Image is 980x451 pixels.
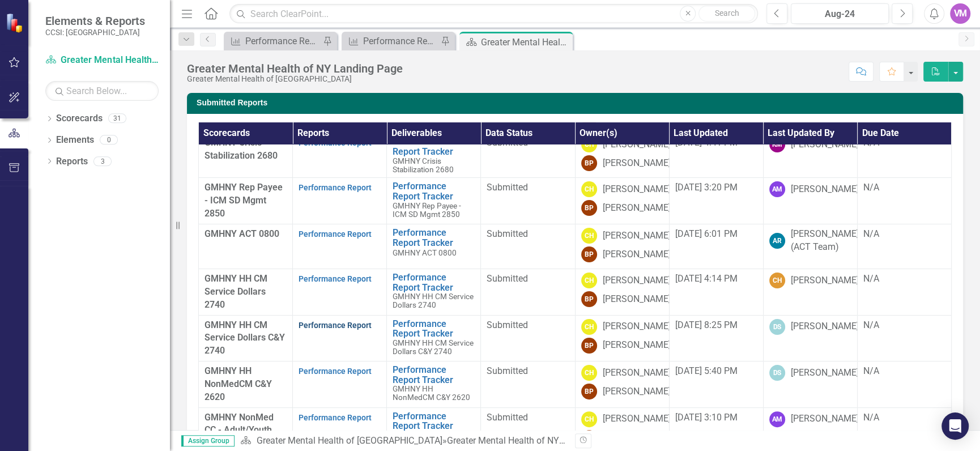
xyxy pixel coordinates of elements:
[481,178,575,224] td: Double-Click to Edit
[603,412,671,426] div: [PERSON_NAME]
[393,181,475,201] a: Performance Report Tracker
[487,182,528,193] span: Submitted
[863,181,945,194] div: N/A
[446,435,616,446] div: Greater Mental Health of NY Landing Page
[393,338,474,356] span: GMHNY HH CM Service Dollars C&Y 2740
[481,361,575,408] td: Double-Click to Edit
[393,248,457,257] span: GMHNY ACT 0800
[581,291,597,307] div: BP
[791,320,859,333] div: [PERSON_NAME]
[387,361,481,408] td: Double-Click to Edit Right Click for Context Menu
[393,411,475,431] a: Performance Report Tracker
[299,229,372,239] a: Performance Report
[603,248,671,261] div: [PERSON_NAME]
[791,274,859,287] div: [PERSON_NAME]
[791,3,889,24] button: Aug-24
[299,367,372,376] a: Performance Report
[387,224,481,269] td: Double-Click to Edit Right Click for Context Menu
[603,385,671,398] div: [PERSON_NAME]
[581,228,597,244] div: CH
[487,228,528,239] span: Submitted
[581,365,597,381] div: CH
[675,365,757,378] div: [DATE] 5:40 PM
[229,4,758,24] input: Search ClearPoint...
[481,133,575,178] td: Double-Click to Edit
[5,12,25,33] img: ClearPoint Strategy
[675,181,757,194] div: [DATE] 3:20 PM
[581,411,597,427] div: CH
[863,273,945,286] div: N/A
[227,34,320,48] a: Performance Report
[256,435,442,446] a: Greater Mental Health of [GEOGRAPHIC_DATA]
[715,8,739,18] span: Search
[581,430,597,446] div: BP
[487,365,528,376] span: Submitted
[603,183,671,196] div: [PERSON_NAME]
[187,62,403,75] div: Greater Mental Health of NY Landing Page
[393,292,474,309] span: GMHNY HH CM Service Dollars 2740
[204,273,267,310] span: GMHNY HH CM Service Dollars 2740
[769,273,785,288] div: CH
[603,274,671,287] div: [PERSON_NAME]
[581,319,597,335] div: CH
[941,412,969,440] div: Open Intercom Messenger
[108,114,126,124] div: 31
[581,246,597,262] div: BP
[769,233,785,249] div: AR
[387,178,481,224] td: Double-Click to Edit Right Click for Context Menu
[245,34,320,48] div: Performance Report
[240,435,566,448] div: »
[603,339,671,352] div: [PERSON_NAME]
[56,155,88,168] a: Reports
[481,315,575,361] td: Double-Click to Edit
[363,34,438,48] div: Performance Report
[769,319,785,335] div: DS
[45,28,145,37] small: CCSI: [GEOGRAPHIC_DATA]
[603,367,671,380] div: [PERSON_NAME]
[56,134,94,147] a: Elements
[93,156,112,166] div: 3
[487,273,528,284] span: Submitted
[581,384,597,399] div: BP
[393,384,470,402] span: GMHNY HH NonMedCM C&Y 2620
[481,269,575,315] td: Double-Click to Edit
[603,202,671,215] div: [PERSON_NAME]
[487,412,528,423] span: Submitted
[393,319,475,339] a: Performance Report Tracker
[769,365,785,381] div: DS
[204,412,274,449] span: GMHNY NonMed CC - Adult/Youth combined 2720
[769,411,785,427] div: AM
[603,293,671,306] div: [PERSON_NAME]
[299,413,372,422] a: Performance Report
[487,320,528,330] span: Submitted
[863,411,945,424] div: N/A
[791,228,859,254] div: [PERSON_NAME] (ACT Team)
[481,35,570,49] div: Greater Mental Health of NY Landing Page
[698,6,755,22] button: Search
[675,411,757,424] div: [DATE] 3:10 PM
[393,228,475,248] a: Performance Report Tracker
[481,224,575,269] td: Double-Click to Edit
[393,273,475,292] a: Performance Report Tracker
[795,7,885,21] div: Aug-24
[299,274,372,283] a: Performance Report
[950,3,970,24] button: VM
[791,412,859,426] div: [PERSON_NAME]
[204,182,283,219] span: GMHNY Rep Payee - ICM SD Mgmt 2850
[603,157,671,170] div: [PERSON_NAME]
[581,200,597,216] div: BP
[387,133,481,178] td: Double-Click to Edit Right Click for Context Menu
[393,137,475,156] a: Performance Report Tracker
[387,269,481,315] td: Double-Click to Edit Right Click for Context Menu
[581,181,597,197] div: CH
[675,319,757,332] div: [DATE] 8:25 PM
[56,112,103,125] a: Scorecards
[187,75,403,83] div: Greater Mental Health of [GEOGRAPHIC_DATA]
[45,81,159,101] input: Search Below...
[204,228,279,239] span: GMHNY ACT 0800
[45,14,145,28] span: Elements & Reports
[675,273,757,286] div: [DATE] 4:14 PM
[603,229,671,242] div: [PERSON_NAME]
[204,320,285,356] span: GMHNY HH CM Service Dollars C&Y 2740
